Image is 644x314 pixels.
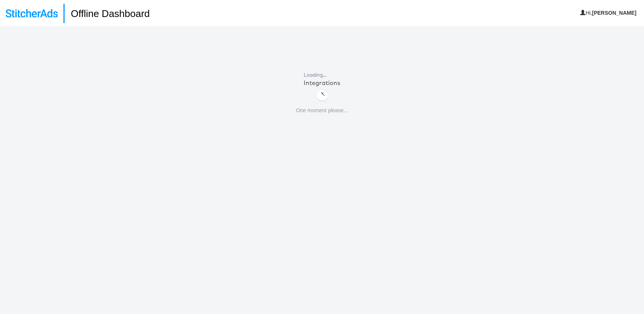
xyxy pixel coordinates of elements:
[304,71,340,79] div: Loading...
[592,10,636,16] b: [PERSON_NAME]
[304,79,340,87] div: Integrations
[6,9,58,17] img: StitcherAds
[296,107,348,114] p: One moment please...
[63,4,150,23] h1: Offline Dashboard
